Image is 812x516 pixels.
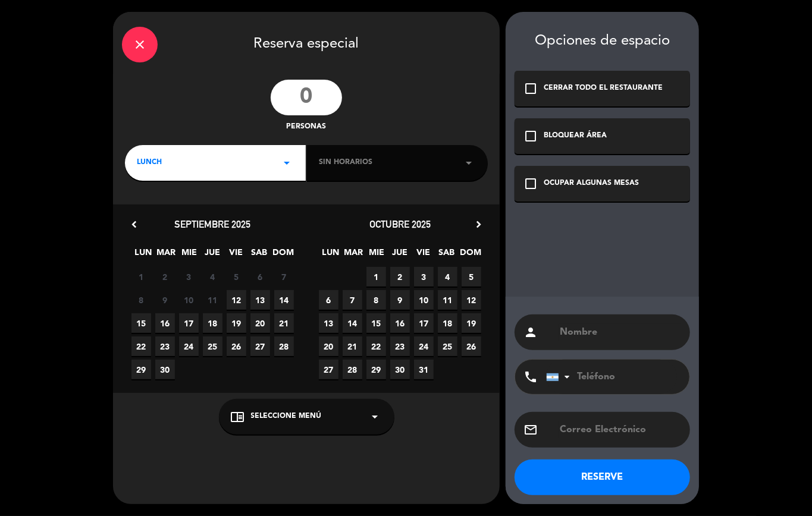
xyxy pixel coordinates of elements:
[343,290,362,310] span: 7
[390,290,410,310] span: 9
[366,313,386,333] span: 15
[203,246,222,265] span: JUE
[523,325,538,339] i: person
[559,421,681,438] input: Correo Electrónico
[249,246,269,265] span: SAB
[523,423,538,437] i: email
[559,324,681,341] input: Nombre
[462,336,481,356] span: 26
[227,267,246,287] span: 5
[274,336,294,356] span: 28
[344,246,363,265] span: MAR
[462,267,481,287] span: 5
[413,246,433,265] span: VIE
[131,313,151,333] span: 15
[523,129,538,143] i: check_box_outline_blank
[319,360,338,379] span: 27
[319,336,338,356] span: 20
[250,290,270,310] span: 13
[155,267,175,287] span: 2
[156,246,176,265] span: MAR
[343,313,362,333] span: 14
[544,178,639,190] div: OCUPAR ALGUNAS MESAS
[438,267,457,287] span: 4
[113,12,500,74] div: Reserva especial
[390,336,410,356] span: 23
[272,246,292,265] span: DOM
[271,80,342,115] input: 0
[546,360,677,394] input: Teléfono
[343,336,362,356] span: 21
[366,267,386,287] span: 1
[203,336,222,356] span: 25
[179,267,199,287] span: 3
[414,336,434,356] span: 24
[319,313,338,333] span: 13
[414,360,434,379] span: 31
[472,218,485,231] i: chevron_right
[390,360,410,379] span: 30
[438,290,457,310] span: 11
[369,218,431,230] span: octubre 2025
[131,290,151,310] span: 8
[274,267,294,287] span: 7
[226,246,246,265] span: VIE
[179,313,199,333] span: 17
[390,246,410,265] span: JUE
[319,290,338,310] span: 6
[390,313,410,333] span: 16
[319,157,372,169] span: Sin horarios
[366,360,386,379] span: 29
[366,336,386,356] span: 22
[203,267,222,287] span: 4
[368,410,383,424] i: arrow_drop_down
[131,336,151,356] span: 22
[523,81,538,96] i: check_box_outline_blank
[251,411,322,423] span: Seleccione Menú
[274,290,294,310] span: 14
[544,83,663,95] div: CERRAR TODO EL RESTAURANTE
[515,33,690,50] div: Opciones de espacio
[414,313,434,333] span: 17
[175,218,251,230] span: septiembre 2025
[250,313,270,333] span: 20
[250,267,270,287] span: 6
[227,290,246,310] span: 12
[438,336,457,356] span: 25
[367,246,387,265] span: MIE
[180,246,199,265] span: MIE
[203,313,222,333] span: 18
[203,290,222,310] span: 11
[155,313,175,333] span: 16
[438,313,457,333] span: 18
[250,336,270,356] span: 27
[515,460,690,495] button: RESERVE
[137,157,162,169] span: LUNCH
[155,336,175,356] span: 23
[231,410,245,424] i: chrome_reader_mode
[462,313,481,333] span: 19
[133,37,147,52] i: close
[280,156,294,170] i: arrow_drop_down
[523,177,538,191] i: check_box_outline_blank
[321,246,340,265] span: LUN
[155,360,175,379] span: 30
[460,246,479,265] span: DOM
[523,370,538,384] i: phone
[462,156,476,170] i: arrow_drop_down
[131,360,151,379] span: 29
[274,313,294,333] span: 21
[227,313,246,333] span: 19
[462,290,481,310] span: 12
[287,121,327,133] span: personas
[390,267,410,287] span: 2
[414,267,434,287] span: 3
[437,246,456,265] span: SAB
[128,218,140,231] i: chevron_left
[179,336,199,356] span: 24
[155,290,175,310] span: 9
[179,290,199,310] span: 10
[414,290,434,310] span: 10
[133,246,153,265] span: LUN
[343,360,362,379] span: 28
